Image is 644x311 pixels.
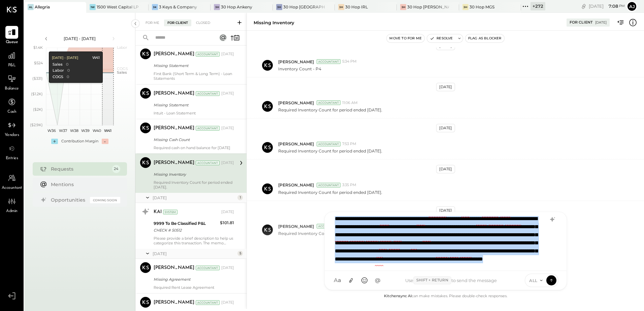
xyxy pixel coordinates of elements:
div: 0 [66,62,68,67]
div: 3K [152,4,158,10]
div: 0 [66,74,69,80]
text: $1.4K [33,45,43,50]
div: [DATE] [221,209,234,215]
div: Requests [51,166,109,172]
div: Allegria [35,4,50,10]
div: [DATE] [153,195,236,201]
div: Intuit - Loan Statement [154,111,234,115]
div: CHECK # 50512 [154,227,218,234]
div: 3H [400,4,406,10]
div: Use to send the message [384,276,518,284]
button: Flag as Blocker [465,34,504,42]
div: 30 Hop [GEOGRAPHIC_DATA] [283,4,325,10]
div: Required Rent Lease Agreement [154,285,234,290]
div: 30 Hop MGS [470,4,494,10]
div: Required Inventory Count for period ended [DATE]. [154,180,234,189]
p: Required Inventory Count for period ended [DATE]. [278,189,382,195]
div: 30 Hop Ankeny [221,4,252,10]
p: Inventory Count - P4 [278,66,321,72]
div: [DATE] [153,251,236,256]
div: [DATE] - [DATE] [51,36,108,41]
div: Missing Cash Count [154,136,232,143]
div: 1 [237,195,243,200]
div: Accountant [196,52,220,57]
div: Missing Inventory [254,20,294,26]
div: [PERSON_NAME] [154,125,194,132]
div: W41 [92,55,99,61]
div: Contribution Margin [61,139,98,144]
text: ($331) [32,76,43,81]
text: W39 [81,128,90,133]
div: [DATE] [589,3,625,9]
div: $101.81 [220,219,234,226]
div: Accountant [196,300,220,305]
div: [DATE] [436,124,455,132]
text: ($2.9K) [30,123,43,127]
a: Entries [0,142,23,162]
span: Admin [6,208,18,214]
div: Accountant [317,59,341,64]
button: @ [372,274,384,286]
span: [PERSON_NAME] [278,100,314,106]
div: 9999 To Be Classified P&L [154,220,218,227]
span: Shift + Return [413,276,451,284]
a: Balance [0,72,23,92]
p: Required Inventory Count for period ended [DATE]. [278,231,382,236]
span: [PERSON_NAME] [278,59,314,65]
div: Accountant [196,91,220,96]
span: ALL [529,278,538,283]
div: Required cash on hand balance for [DATE] [154,145,234,150]
div: First Bank (Short Term & Long Term) - Loan Statements [154,71,234,81]
div: 24 [112,165,120,173]
a: Vendors [0,119,23,138]
div: 3H [214,4,220,10]
div: Missing Statement [154,102,232,108]
div: [PERSON_NAME] [154,51,194,58]
text: W41 [104,128,111,133]
span: 7:53 PM [342,141,356,147]
div: 3H [276,4,282,10]
div: 5 [237,251,243,256]
button: Aa [331,274,344,286]
div: Accountant [317,100,341,105]
div: System [163,210,178,214]
a: Admin [0,195,23,214]
div: [DATE] [436,83,455,91]
div: [PERSON_NAME] [154,160,194,166]
div: [DATE] [436,206,455,215]
div: Missing Statement [154,62,232,69]
div: [DATE] [221,265,234,271]
div: For Client [164,20,191,26]
a: Accountant [0,172,23,191]
div: Accountant [317,142,341,146]
div: Opportunities [51,197,87,203]
div: Accountant [317,183,341,187]
div: [DATE] [221,91,234,96]
div: 3H [338,4,344,10]
div: 30 Hop [PERSON_NAME] Summit [407,4,449,10]
div: [DATE] - [DATE] [52,56,78,60]
div: [DATE] [221,126,234,131]
div: For Me [142,20,163,26]
span: Balance [5,86,19,92]
div: Missing Inventory [154,171,232,178]
div: Mentions [51,181,117,188]
p: Required Inventory Count for period ended [DATE]. [278,148,382,154]
div: [PERSON_NAME] [154,90,194,97]
span: 5:34 PM [342,59,357,64]
a: Queue [0,26,23,45]
div: Missing Agreement [154,276,232,283]
span: Vendors [5,132,19,138]
text: W37 [59,128,67,133]
div: [DATE] [221,160,234,166]
div: Accountant [317,224,341,229]
span: Entries [6,155,18,162]
span: Accountant [2,185,22,191]
div: 3 Keys & Company [159,4,197,10]
div: Closed [193,20,214,26]
div: Al [28,4,34,10]
text: Sales [117,70,127,75]
span: [PERSON_NAME] [278,141,314,147]
text: $524 [34,61,43,65]
span: 3:35 PM [342,182,356,188]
